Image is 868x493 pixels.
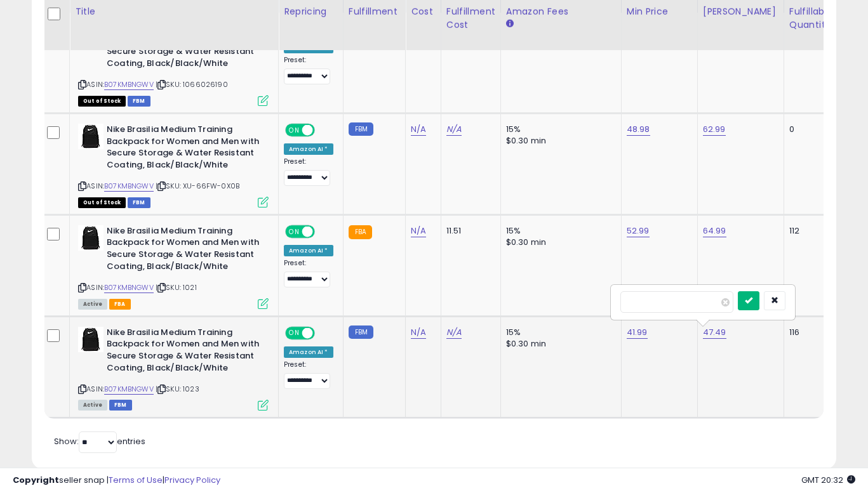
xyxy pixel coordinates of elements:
[75,5,273,18] div: Title
[789,327,829,338] div: 116
[104,79,154,90] a: B07KMBNGWV
[703,123,726,136] a: 62.99
[313,327,333,338] span: OFF
[13,474,59,486] strong: Copyright
[128,197,150,208] span: FBM
[506,5,616,18] div: Amazon Fees
[703,326,726,339] a: 47.49
[627,123,650,136] a: 48.98
[349,122,373,136] small: FBM
[78,327,103,352] img: 31UPDBorvDL._SL40_.jpg
[286,227,302,237] span: ON
[313,227,333,237] span: OFF
[104,181,154,192] a: B07KMBNGWV
[104,384,154,395] a: B07KMBNGWV
[703,225,726,237] a: 64.99
[107,124,261,174] b: Nike Brasilia Medium Training Backpack for Women and Men with Secure Storage & Water Resistant Co...
[284,245,333,256] div: Amazon AI *
[156,384,199,394] span: | SKU: 1023
[284,259,333,287] div: Preset:
[78,225,103,251] img: 31UPDBorvDL._SL40_.jpg
[627,5,692,18] div: Min Price
[109,299,131,310] span: FBA
[109,400,132,411] span: FBM
[411,5,436,18] div: Cost
[411,123,426,136] a: N/A
[506,327,611,338] div: 15%
[506,225,611,237] div: 15%
[78,124,269,206] div: ASIN:
[627,225,650,237] a: 52.99
[128,96,150,107] span: FBM
[801,474,855,486] span: 2025-08-16 20:32 GMT
[13,475,220,487] div: seller snap | |
[789,225,829,237] div: 112
[284,5,338,18] div: Repricing
[284,346,333,358] div: Amazon AI *
[446,326,462,339] a: N/A
[506,237,611,248] div: $0.30 min
[506,135,611,147] div: $0.30 min
[627,326,648,339] a: 41.99
[78,96,126,107] span: All listings that are currently out of stock and unavailable for purchase on Amazon
[109,474,163,486] a: Terms of Use
[446,123,462,136] a: N/A
[78,400,107,411] span: All listings currently available for purchase on Amazon
[78,22,269,105] div: ASIN:
[506,124,611,135] div: 15%
[78,124,103,149] img: 31UPDBorvDL._SL40_.jpg
[54,435,145,447] span: Show: entries
[349,225,372,239] small: FBA
[78,197,126,208] span: All listings that are currently out of stock and unavailable for purchase on Amazon
[703,5,778,18] div: [PERSON_NAME]
[78,327,269,409] div: ASIN:
[156,181,239,191] span: | SKU: XU-66FW-0X0B
[446,225,491,237] div: 11.51
[789,124,829,135] div: 0
[506,338,611,350] div: $0.30 min
[313,125,333,136] span: OFF
[156,79,228,89] span: | SKU: 1066026190
[506,18,514,30] small: Amazon Fees.
[107,225,261,275] b: Nike Brasilia Medium Training Backpack for Women and Men with Secure Storage & Water Resistant Co...
[411,225,426,237] a: N/A
[349,325,373,339] small: FBM
[284,143,333,155] div: Amazon AI *
[284,157,333,186] div: Preset:
[78,225,269,308] div: ASIN:
[78,299,107,310] span: All listings currently available for purchase on Amazon
[164,474,220,486] a: Privacy Policy
[446,5,495,32] div: Fulfillment Cost
[156,282,197,293] span: | SKU: 1021
[286,327,302,338] span: ON
[107,327,261,377] b: Nike Brasilia Medium Training Backpack for Women and Men with Secure Storage & Water Resistant Co...
[284,56,333,84] div: Preset:
[104,282,154,293] a: B07KMBNGWV
[286,125,302,136] span: ON
[789,5,833,32] div: Fulfillable Quantity
[411,326,426,339] a: N/A
[284,360,333,389] div: Preset:
[349,5,400,18] div: Fulfillment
